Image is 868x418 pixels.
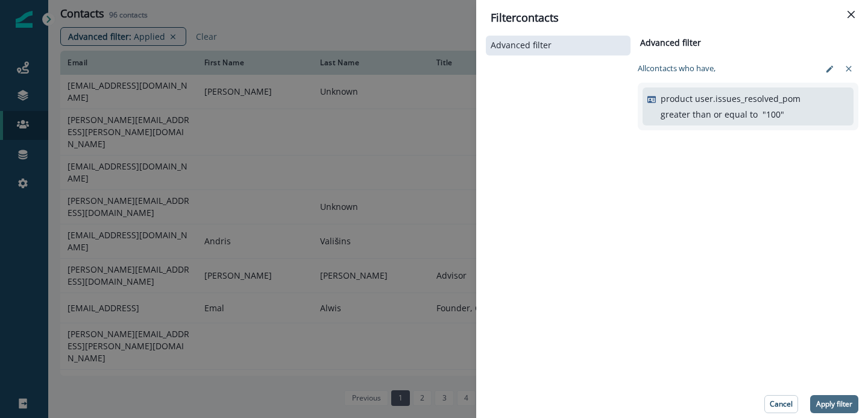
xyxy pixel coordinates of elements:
p: Filter contacts [491,10,559,26]
h2: Advanced filter [638,38,701,48]
button: clear-filter [839,60,858,78]
p: product user.issues_resolved_pom [661,92,800,105]
button: Cancel [764,395,798,413]
p: Cancel [770,400,793,408]
button: Advanced filter [491,40,626,51]
button: edit-filter [820,60,839,78]
button: Close [841,5,861,24]
button: Apply filter [810,395,858,413]
p: " 100 " [763,108,784,121]
p: greater than or equal to [661,108,758,121]
p: Apply filter [816,400,852,408]
p: All contact s who have, [638,63,715,75]
p: Advanced filter [491,40,552,51]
